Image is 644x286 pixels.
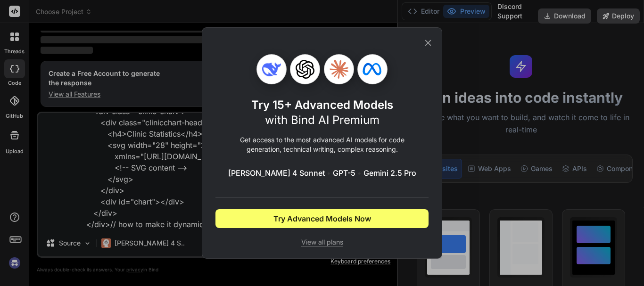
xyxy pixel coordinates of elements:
[228,167,325,179] span: [PERSON_NAME] 4 Sonnet
[333,167,355,179] span: GPT-5
[265,113,380,127] span: with Bind AI Premium
[215,237,429,247] span: View all plans
[273,213,371,224] span: Try Advanced Models Now
[215,135,429,154] p: Get access to the most advanced AI models for code generation, technical writing, complex reasoning.
[262,60,281,79] img: Deepseek
[357,167,362,179] span: •
[327,167,331,179] span: •
[251,98,393,128] h1: Try 15+ Advanced Models
[363,167,416,179] span: Gemini 2.5 Pro
[215,209,429,228] button: Try Advanced Models Now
